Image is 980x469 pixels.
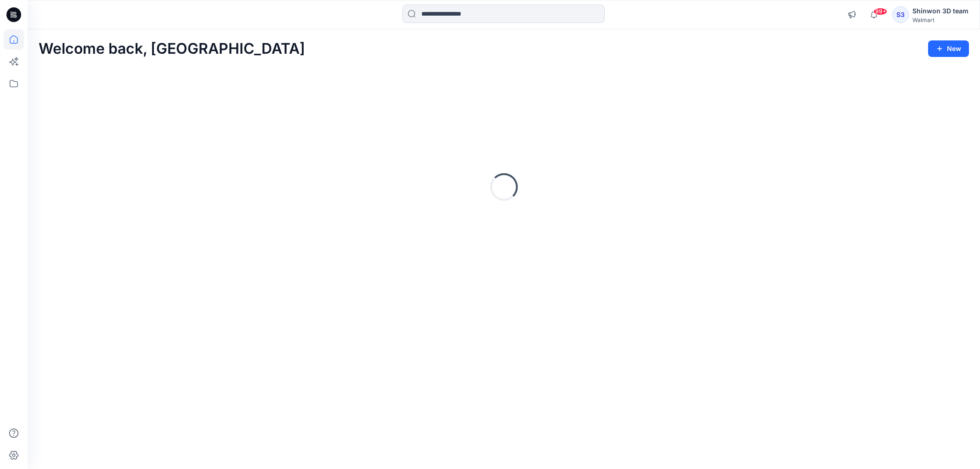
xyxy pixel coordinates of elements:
span: 99+ [873,8,887,15]
div: Walmart [912,17,969,23]
div: S3 [892,6,909,23]
button: New [928,40,969,57]
div: Shinwon 3D team [912,6,969,17]
h2: Welcome back, [GEOGRAPHIC_DATA] [39,40,305,57]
